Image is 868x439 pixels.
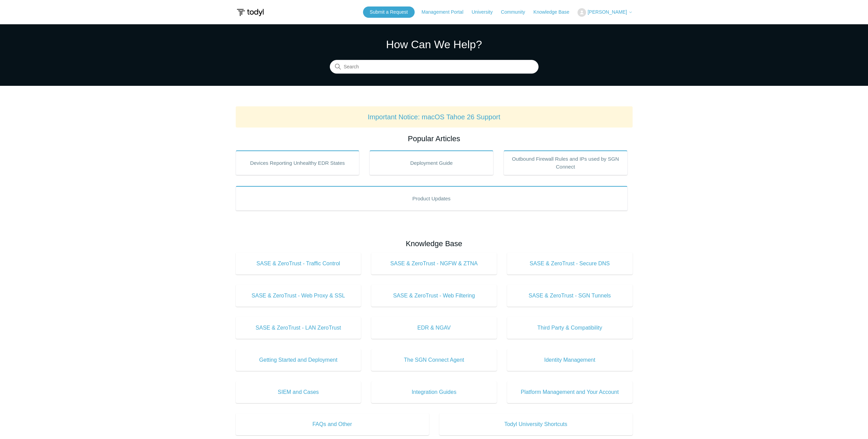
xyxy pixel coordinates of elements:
[371,285,497,307] a: SASE & ZeroTrust - Web Filtering
[236,238,633,249] h2: Knowledge Base
[517,260,622,268] span: SASE & ZeroTrust - Secure DNS
[381,388,487,396] span: Integration Guides
[381,260,487,268] span: SASE & ZeroTrust - NGFW & ZTNA
[371,253,497,275] a: SASE & ZeroTrust - NGFW & ZTNA
[381,324,487,332] span: EDR & NGAV
[246,388,351,396] span: SIEM and Cases
[450,420,622,428] span: Todyl University Shortcuts
[501,9,532,16] a: Community
[236,381,361,403] a: SIEM and Cases
[246,420,419,428] span: FAQs and Other
[236,150,360,175] a: Devices Reporting Unhealthy EDR States
[371,317,497,339] a: EDR & NGAV
[517,356,622,364] span: Identity Management
[507,253,633,275] a: SASE & ZeroTrust - Secure DNS
[246,324,351,332] span: SASE & ZeroTrust - LAN ZeroTrust
[507,349,633,371] a: Identity Management
[517,324,622,332] span: Third Party & Compatibility
[236,6,265,19] img: Todyl Support Center Help Center home page
[330,36,539,53] h1: How Can We Help?
[517,388,622,396] span: Platform Management and Your Account
[236,253,361,275] a: SASE & ZeroTrust - Traffic Control
[381,292,487,300] span: SASE & ZeroTrust - Web Filtering
[507,381,633,403] a: Platform Management and Your Account
[236,133,633,144] h2: Popular Articles
[236,413,429,435] a: FAQs and Other
[370,150,493,175] a: Deployment Guide
[236,317,361,339] a: SASE & ZeroTrust - LAN ZeroTrust
[507,285,633,307] a: SASE & ZeroTrust - SGN Tunnels
[363,6,415,18] a: Submit a Request
[368,113,501,121] a: Important Notice: macOS Tahoe 26 Support
[578,8,632,17] button: [PERSON_NAME]
[439,413,633,435] a: Todyl University Shortcuts
[471,9,499,16] a: University
[533,9,576,16] a: Knowledge Base
[587,9,627,15] span: [PERSON_NAME]
[507,317,633,339] a: Third Party & Compatibility
[422,9,470,16] a: Management Portal
[371,381,497,403] a: Integration Guides
[517,292,622,300] span: SASE & ZeroTrust - SGN Tunnels
[236,349,361,371] a: Getting Started and Deployment
[504,150,627,175] a: Outbound Firewall Rules and IPs used by SGN Connect
[236,285,361,307] a: SASE & ZeroTrust - Web Proxy & SSL
[381,356,487,364] span: The SGN Connect Agent
[371,349,497,371] a: The SGN Connect Agent
[330,60,539,74] input: Search
[246,356,351,364] span: Getting Started and Deployment
[246,292,351,300] span: SASE & ZeroTrust - Web Proxy & SSL
[236,186,627,211] a: Product Updates
[246,260,351,268] span: SASE & ZeroTrust - Traffic Control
